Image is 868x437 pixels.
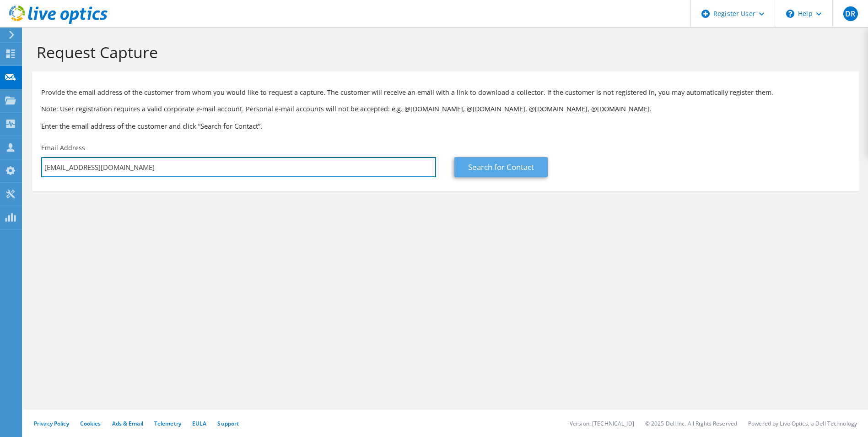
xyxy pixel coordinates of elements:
[645,420,737,427] li: © 2025 Dell Inc. All Rights Reserved
[454,157,548,177] a: Search for Contact
[80,420,101,427] a: Cookies
[41,87,850,98] p: Provide the email address of the customer from whom you would like to request a capture. The cust...
[843,6,858,21] span: DR
[41,121,850,131] h3: Enter the email address of the customer and click “Search for Contact”.
[748,420,857,427] li: Powered by Live Optics, a Dell Technology
[786,10,794,18] svg: \n
[217,420,239,427] a: Support
[154,420,181,427] a: Telemetry
[570,420,634,427] li: Version: [TECHNICAL_ID]
[41,143,85,153] label: Email Address
[192,420,206,427] a: EULA
[37,43,850,62] h1: Request Capture
[112,420,143,427] a: Ads & Email
[34,420,69,427] a: Privacy Policy
[41,104,850,114] p: Note: User registration requires a valid corporate e-mail account. Personal e-mail accounts will ...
